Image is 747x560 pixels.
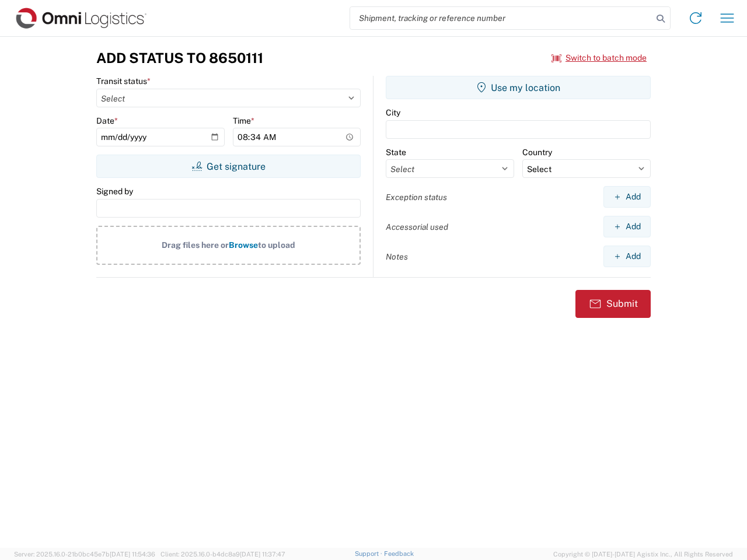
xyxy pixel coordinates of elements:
[386,222,448,232] label: Accessorial used
[14,551,155,558] span: Server: 2025.16.0-21b0bc45e7b
[575,290,651,318] button: Submit
[96,186,133,197] label: Signed by
[233,116,254,126] label: Time
[162,240,229,250] span: Drag files here or
[96,76,151,86] label: Transit status
[553,549,733,559] span: Copyright © [DATE]-[DATE] Agistix Inc., All Rights Reserved
[160,551,285,558] span: Client: 2025.16.0-b4dc8a9
[386,192,447,202] label: Exception status
[386,147,406,157] label: State
[522,147,552,157] label: Country
[96,155,361,178] button: Get signature
[240,551,285,558] span: [DATE] 11:37:47
[386,76,651,99] button: Use my location
[258,240,295,250] span: to upload
[110,551,155,558] span: [DATE] 11:54:36
[96,50,263,66] h3: Add Status to 8650111
[229,240,258,250] span: Browse
[603,216,651,237] button: Add
[96,116,118,126] label: Date
[386,251,408,262] label: Notes
[386,107,400,118] label: City
[350,7,652,29] input: Shipment, tracking or reference number
[355,550,384,557] a: Support
[603,246,651,267] button: Add
[551,48,647,68] button: Switch to batch mode
[603,186,651,208] button: Add
[384,550,414,557] a: Feedback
